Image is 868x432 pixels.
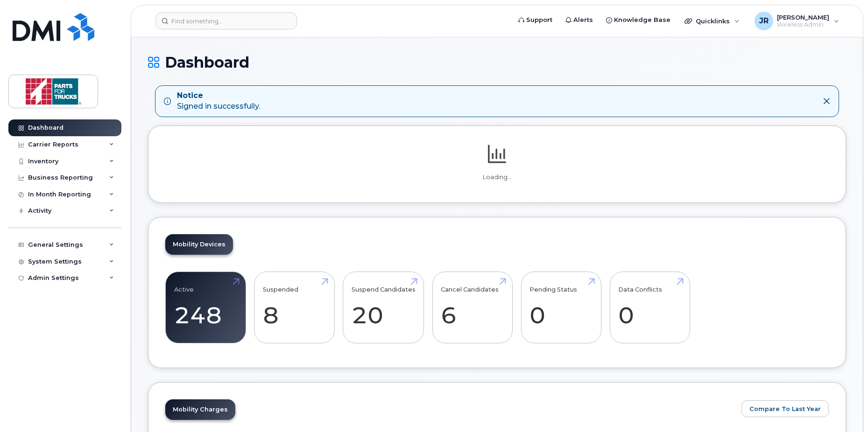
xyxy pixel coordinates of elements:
a: Pending Status 0 [529,277,593,338]
strong: Notice [177,91,260,101]
a: Suspended 8 [263,277,326,338]
a: Suspend Candidates 20 [352,277,416,338]
button: Compare To Last Year [741,400,829,417]
a: Active 248 [174,277,237,338]
div: Signed in successfully. [177,91,260,112]
h1: Dashboard [148,54,846,70]
a: Mobility Devices [165,234,233,255]
a: Mobility Charges [165,399,235,420]
a: Data Conflicts 0 [618,277,681,338]
p: Loading... [165,173,829,181]
span: Compare To Last Year [749,404,821,413]
a: Cancel Candidates 6 [441,277,504,338]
